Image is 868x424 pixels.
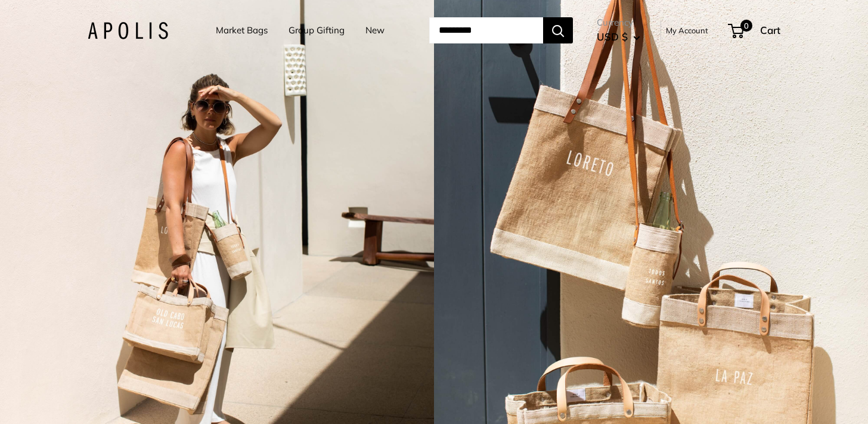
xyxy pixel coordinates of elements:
a: My Account [666,23,708,38]
span: Currency [597,14,640,31]
input: Search... [429,17,543,43]
span: 0 [740,20,752,32]
a: Group Gifting [289,22,345,39]
a: Market Bags [216,22,268,39]
span: Cart [760,24,780,36]
img: Apolis [88,22,168,39]
button: Search [543,17,573,43]
a: 0 Cart [729,21,780,40]
span: USD $ [597,30,628,43]
a: New [365,22,385,39]
button: USD $ [597,27,640,46]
